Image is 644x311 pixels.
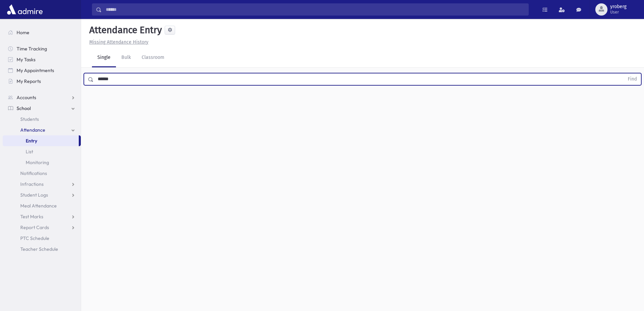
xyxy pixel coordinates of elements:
a: Teacher Schedule [3,244,81,254]
a: Single [92,48,116,67]
a: My Tasks [3,54,81,65]
a: List [3,146,81,157]
span: My Reports [17,78,41,84]
span: Monitoring [26,159,49,165]
span: Teacher Schedule [20,246,58,252]
a: My Reports [3,76,81,87]
a: Test Marks [3,211,81,222]
a: My Appointments [3,65,81,76]
a: Student Logs [3,190,81,200]
span: My Tasks [17,57,35,63]
span: Infractions [20,181,44,187]
u: Missing Attendance History [89,39,148,45]
h5: Attendance Entry [87,24,162,36]
span: Meal Attendance [20,203,57,209]
span: My Appointments [17,67,54,73]
a: Entry [3,135,79,146]
a: Bulk [116,48,136,67]
span: Report Cards [20,224,49,230]
span: PTC Schedule [20,235,49,241]
a: PTC Schedule [3,233,81,244]
a: Notifications [3,168,81,179]
span: School [17,105,31,111]
input: Search [102,3,528,16]
a: School [3,103,81,114]
a: Monitoring [3,157,81,168]
span: Test Marks [20,214,43,220]
span: Student Logs [20,192,48,198]
span: yroberg [610,4,626,9]
a: Classroom [136,48,170,67]
a: Infractions [3,179,81,190]
span: User [610,9,626,15]
a: Attendance [3,125,81,135]
span: Entry [26,138,37,144]
span: Students [20,116,39,122]
a: Report Cards [3,222,81,233]
img: AdmirePro [5,3,44,16]
a: Accounts [3,92,81,103]
span: Attendance [20,127,45,133]
span: List [26,149,33,155]
span: Time Tracking [17,46,47,52]
a: Missing Attendance History [87,39,148,45]
button: Find [624,73,641,85]
span: Notifications [20,170,47,176]
a: Home [3,27,81,38]
a: Meal Attendance [3,200,81,211]
a: Students [3,114,81,125]
span: Home [17,29,29,36]
span: Accounts [17,94,36,101]
a: Time Tracking [3,43,81,54]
